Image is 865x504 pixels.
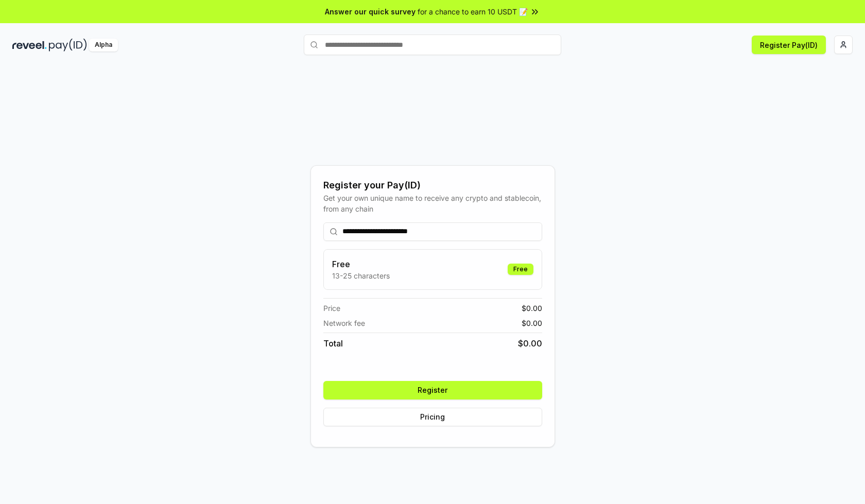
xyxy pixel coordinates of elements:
h3: Free [332,258,390,270]
span: Total [323,337,343,350]
div: Alpha [89,39,118,51]
span: $ 0.00 [522,318,542,328]
img: pay_id [49,39,87,51]
span: for a chance to earn 10 USDT 📝 [418,6,528,17]
span: Price [323,303,340,314]
button: Pricing [323,408,542,426]
p: 13-25 characters [332,270,390,281]
span: $ 0.00 [522,303,542,314]
div: Register your Pay(ID) [323,178,542,193]
div: Free [508,264,533,275]
span: Network fee [323,318,365,328]
span: $ 0.00 [518,337,542,350]
img: reveel_dark [12,39,47,51]
span: Answer our quick survey [325,6,416,17]
div: Get your own unique name to receive any crypto and stablecoin, from any chain [323,193,542,214]
button: Register [323,381,542,399]
button: Register Pay(ID) [752,36,826,54]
